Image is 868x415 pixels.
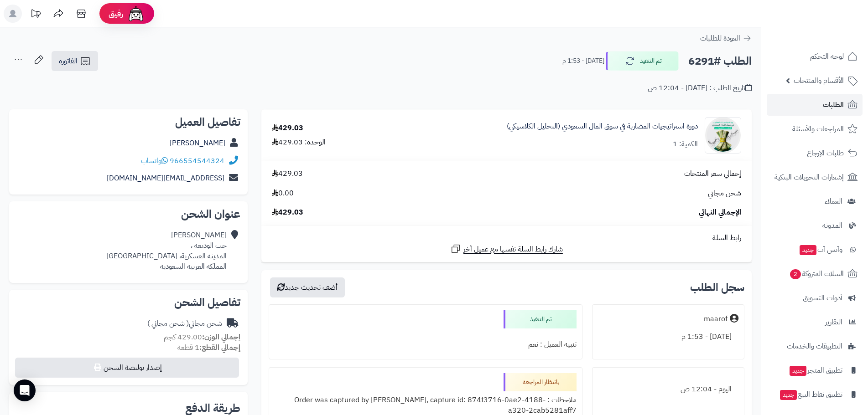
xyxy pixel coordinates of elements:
a: العملاء [767,190,863,212]
a: التقارير [767,311,863,333]
h2: عنوان الشحن [16,209,240,220]
span: العودة للطلبات [700,33,740,44]
span: جديد [780,390,797,400]
strong: إجمالي الوزن: [202,332,240,343]
span: 429.03 [272,207,303,218]
a: تحديثات المنصة [24,5,47,25]
span: 429.03 [272,169,303,179]
a: الفاتورة [52,51,98,71]
span: شارك رابط السلة نفسها مع عميل آخر [463,244,563,255]
a: وآتس آبجديد [767,239,863,261]
a: طلبات الإرجاع [767,142,863,164]
span: رفيق [109,8,123,19]
a: إشعارات التحويلات البنكية [767,166,863,188]
span: العملاء [825,195,842,208]
span: المراجعات والأسئلة [792,123,844,135]
small: 429.00 كجم [164,332,240,343]
strong: إجمالي القطع: [199,342,240,353]
button: تم التنفيذ [606,51,679,71]
span: تطبيق نقاط البيع [779,388,842,401]
a: تطبيق نقاط البيعجديد [767,384,863,405]
a: المراجعات والأسئلة [767,118,863,140]
div: بانتظار المراجعة [504,373,577,391]
div: الوحدة: 429.03 [272,137,326,148]
span: ( شحن مجاني ) [147,318,189,329]
a: الطلبات [767,94,863,116]
small: [DATE] - 1:53 م [562,56,604,66]
span: أدوات التسويق [803,292,842,304]
span: إجمالي سعر المنتجات [684,169,741,179]
h2: تفاصيل العميل [16,117,240,128]
img: logo-2.png [806,24,859,43]
span: تطبيق المتجر [789,364,842,377]
div: شحن مجاني [147,318,222,329]
a: دورة استراتيجيات المضاربة في سوق المال السعودي (التحليل الكلاسيكي) [507,121,698,132]
a: لوحة التحكم [767,46,863,67]
h3: سجل الطلب [690,282,744,293]
div: اليوم - 12:04 ص [598,380,738,398]
div: [PERSON_NAME] حب الوديعه ، المدينه العسكرية، [GEOGRAPHIC_DATA] المملكة العربية السعودية [106,230,227,272]
span: الفاتورة [59,56,78,67]
a: تطبيق المتجرجديد [767,359,863,381]
span: التطبيقات والخدمات [787,340,842,353]
div: تاريخ الطلب : [DATE] - 12:04 ص [648,83,752,93]
span: السلات المتروكة [789,267,844,280]
img: ai-face.png [127,5,145,23]
a: المدونة [767,215,863,236]
h2: طريقة الدفع [185,403,240,414]
div: 429.03 [272,123,303,133]
a: العودة للطلبات [700,33,752,44]
button: إصدار بوليصة الشحن [15,358,239,378]
a: واتساب [141,155,168,166]
img: 1752417238-%D8%A7%D8%B3%D8%AA%D8%B1%D8%A7%D8%AA%D9%8A%D8%AC%D9%8A%D8%A9%20%D8%A7%D9%84%D9%85%D8%B... [705,117,741,154]
div: [DATE] - 1:53 م [598,328,738,346]
a: [PERSON_NAME] [170,138,225,149]
span: جديد [800,245,816,255]
span: الإجمالي النهائي [699,207,741,218]
span: شحن مجاني [708,188,741,199]
small: 1 قطعة [177,342,240,353]
a: [EMAIL_ADDRESS][DOMAIN_NAME] [107,173,224,184]
a: 966554544324 [170,155,224,166]
a: السلات المتروكة2 [767,263,863,285]
h2: الطلب #6291 [688,52,752,71]
a: التطبيقات والخدمات [767,335,863,357]
span: التقارير [825,316,842,328]
span: وآتس آب [799,243,842,256]
div: Open Intercom Messenger [14,379,36,401]
button: أضف تحديث جديد [270,277,345,297]
span: 2 [790,269,801,279]
span: الطلبات [823,98,844,111]
div: رابط السلة [265,233,748,243]
a: أدوات التسويق [767,287,863,309]
span: جديد [790,366,806,376]
span: لوحة التحكم [810,50,844,63]
div: الكمية: 1 [673,139,698,149]
span: 0.00 [272,188,294,199]
div: تنبيه العميل : نعم [275,336,577,354]
h2: تفاصيل الشحن [16,297,240,308]
div: تم التنفيذ [504,310,577,328]
span: الأقسام والمنتجات [794,74,844,87]
span: طلبات الإرجاع [807,147,844,159]
a: شارك رابط السلة نفسها مع عميل آخر [450,243,563,255]
span: إشعارات التحويلات البنكية [774,171,844,184]
div: maarof [704,314,728,324]
span: المدونة [822,219,842,232]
